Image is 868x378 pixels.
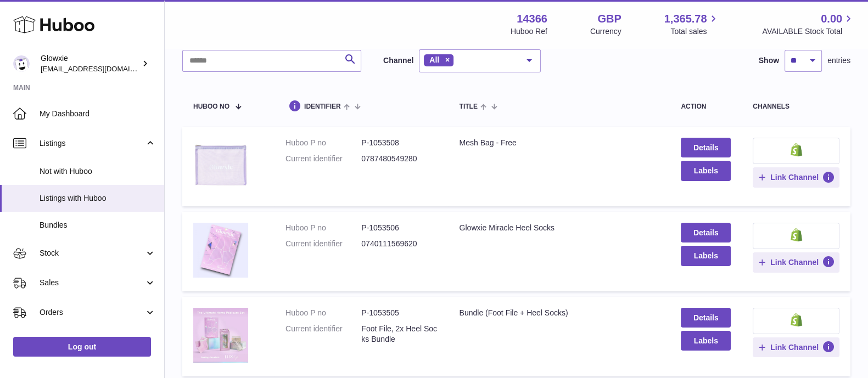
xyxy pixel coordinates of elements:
[193,103,229,110] span: Huboo no
[791,228,802,241] img: shopify-small.png
[664,12,707,26] span: 1,365.78
[285,154,361,164] dt: Current identifier
[770,257,819,267] span: Link Channel
[759,55,779,66] label: Show
[40,166,156,177] span: Not with Huboo
[304,103,341,110] span: identifier
[193,223,248,278] img: Glowxie Miracle Heel Socks
[670,26,719,37] span: Total sales
[460,138,659,148] div: Mesh Bag - Free
[821,12,842,26] span: 0.00
[681,308,731,328] a: Details
[285,138,361,148] dt: Huboo P no
[361,239,437,249] dd: 0740111569620
[285,308,361,318] dt: Huboo P no
[40,278,144,288] span: Sales
[681,138,731,157] a: Details
[681,223,731,242] a: Details
[40,193,156,204] span: Listings with Huboo
[762,12,855,37] a: 0.00 AVAILABLE Stock Total
[827,55,850,66] span: entries
[770,342,819,352] span: Link Channel
[40,138,144,149] span: Listings
[361,154,437,164] dd: 0787480549280
[681,161,731,180] button: Labels
[285,223,361,233] dt: Huboo P no
[460,308,659,318] div: Bundle (Foot File + Heel Socks)
[770,172,819,182] span: Link Channel
[193,138,248,193] img: Mesh Bag - Free
[13,337,151,357] a: Log out
[383,55,413,66] label: Channel
[681,246,731,266] button: Labels
[361,308,437,318] dd: P-1053505
[40,220,156,230] span: Bundles
[40,109,156,119] span: My Dashboard
[460,103,478,110] span: title
[664,12,720,37] a: 1,365.78 Total sales
[753,252,839,272] button: Link Channel
[762,26,855,37] span: AVAILABLE Stock Total
[361,223,437,233] dd: P-1053506
[40,248,144,258] span: Stock
[517,12,547,26] strong: 14366
[429,55,439,64] span: All
[285,324,361,345] dt: Current identifier
[681,103,731,110] div: action
[791,313,802,326] img: shopify-small.png
[41,64,161,73] span: [EMAIL_ADDRESS][DOMAIN_NAME]
[681,331,731,351] button: Labels
[753,167,839,187] button: Link Channel
[361,324,437,345] dd: Foot File, 2x Heel Socks Bundle
[590,26,621,37] div: Currency
[791,143,802,156] img: shopify-small.png
[193,308,248,363] img: Bundle (Foot File + Heel Socks)
[285,239,361,249] dt: Current identifier
[41,53,139,74] div: Glowxie
[597,12,621,26] strong: GBP
[511,26,547,37] div: Huboo Ref
[361,138,437,148] dd: P-1053508
[753,337,839,357] button: Link Channel
[40,307,144,318] span: Orders
[753,103,839,110] div: channels
[460,223,659,233] div: Glowxie Miracle Heel Socks
[13,55,30,72] img: internalAdmin-14366@internal.huboo.com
